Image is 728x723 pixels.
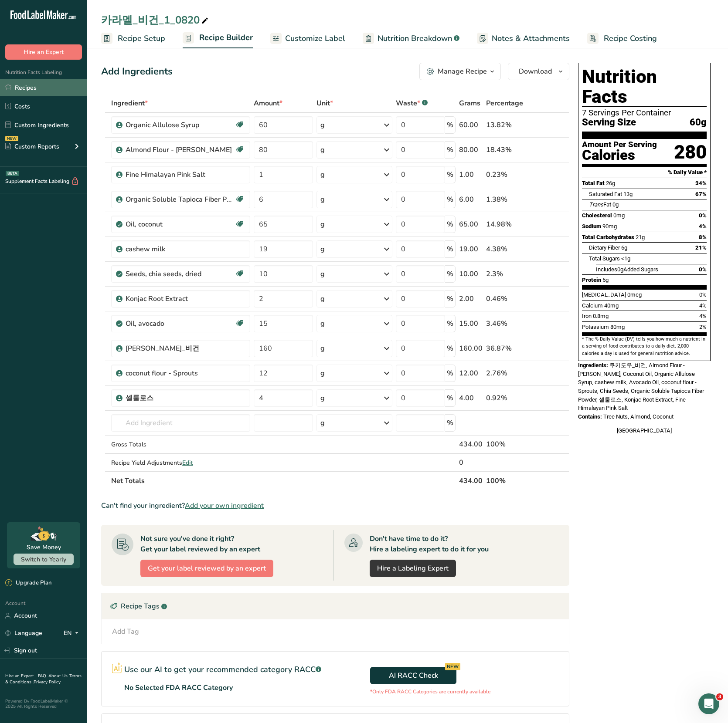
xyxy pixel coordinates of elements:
span: 90mg [602,223,617,230]
span: Serving Size [582,117,636,128]
div: 434.00 [459,439,483,449]
button: Manage Recipe [419,63,501,80]
div: Add Tag [112,626,139,637]
span: Cholesterol [582,212,612,219]
span: Potassium [582,324,609,330]
div: Gross Totals [111,440,250,449]
div: 7 Servings Per Container [582,108,707,117]
div: 2.3% [486,269,528,279]
span: 67% [695,191,707,197]
div: 0 [459,457,483,468]
span: Protein [582,277,601,283]
div: Custom Reports [5,142,59,151]
span: 0% [699,212,707,219]
div: [GEOGRAPHIC_DATA] [578,426,711,435]
span: 쿠키도우_비건, Almond Flour - [PERSON_NAME], Coconut Oil, Organic Allulose Syrup, cashew milk, Avocado ... [578,362,704,411]
span: Contains: [578,413,602,420]
span: 8% [699,234,707,240]
span: Add your own ingredient [185,500,264,511]
span: Recipe Setup [118,33,165,44]
div: 6.00 [459,194,483,205]
div: Fine Himalayan Pink Salt [126,169,235,180]
span: Iron [582,313,592,319]
span: Download [519,66,552,77]
div: Seeds, chia seeds, dried [126,269,235,279]
div: g [320,169,325,180]
div: NEW [445,663,460,670]
i: Trans [589,201,603,208]
div: 2.76% [486,368,528,378]
div: Don't have time to do it? Hire a labeling expert to do it for you [370,534,489,554]
div: NEW [5,136,18,141]
div: 14.98% [486,219,528,230]
span: 0% [699,266,707,273]
div: Almond Flour - [PERSON_NAME] [126,145,235,155]
div: 18.43% [486,145,528,155]
span: Notes & Attachments [492,33,570,44]
div: g [320,219,325,230]
div: Organic Allulose Syrup [126,120,235,130]
span: 4% [699,223,707,230]
a: Recipe Builder [183,28,253,49]
span: 60g [690,117,707,128]
span: Get your label reviewed by an expert [148,563,266,574]
div: 4.00 [459,393,483,403]
a: Terms & Conditions . [5,673,82,685]
span: Total Fat [582,180,605,186]
div: EN [64,628,82,639]
div: 12.00 [459,368,483,378]
span: 40mg [604,302,619,309]
a: Privacy Policy [34,679,61,685]
div: Amount Per Serving [582,141,657,149]
div: Konjac Root Extract [126,294,235,304]
th: Net Totals [109,471,457,490]
div: [PERSON_NAME]_비건 [126,343,235,354]
span: Recipe Builder [199,32,253,44]
div: Can't find your ingredient? [101,500,569,511]
div: 19.00 [459,244,483,254]
button: Switch to Yearly [14,554,74,565]
div: g [320,194,325,205]
a: Hire an Expert . [5,673,36,679]
div: 36.87% [486,343,528,354]
div: 0.92% [486,393,528,403]
span: 2% [699,324,707,330]
div: 80.00 [459,145,483,155]
div: g [320,145,325,155]
section: % Daily Value * [582,167,707,178]
button: AI RACC Check NEW [370,667,456,684]
span: Unit [316,98,333,108]
span: Dietary Fiber [589,244,620,251]
button: Get your label reviewed by an expert [140,560,273,577]
div: Oil, coconut [126,219,235,230]
div: 2.00 [459,294,483,304]
a: About Us . [48,673,69,679]
div: Oil, avocado [126,318,235,329]
span: 0mg [613,212,625,219]
div: 100% [486,439,528,449]
span: 21% [695,244,707,251]
div: 280 [674,141,707,164]
span: 34% [695,180,707,186]
th: 434.00 [457,471,484,490]
a: Recipe Setup [101,29,165,48]
div: 60.00 [459,120,483,130]
a: Nutrition Breakdown [363,29,459,48]
a: FAQ . [38,673,48,679]
span: 0g [612,201,619,208]
span: Nutrition Breakdown [378,33,452,44]
th: 100% [484,471,530,490]
span: Fat [589,201,611,208]
div: g [320,269,325,279]
a: Notes & Attachments [477,29,570,48]
div: coconut flour - Sprouts [126,368,235,378]
input: Add Ingredient [111,414,250,432]
div: Calories [582,149,657,162]
section: * The % Daily Value (DV) tells you how much a nutrient in a serving of food contributes to a dail... [582,336,707,357]
button: Hire an Expert [5,44,82,60]
span: Ingredient [111,98,148,108]
div: Upgrade Plan [5,579,51,588]
span: 0.8mg [593,313,609,319]
div: g [320,393,325,403]
p: Use our AI to get your recommended category RACC [124,664,321,676]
